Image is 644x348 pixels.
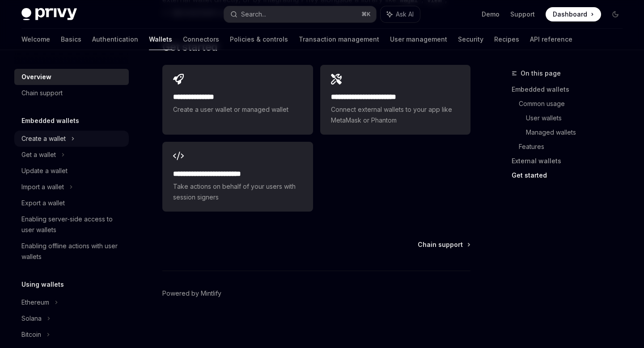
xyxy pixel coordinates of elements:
[553,10,587,19] span: Dashboard
[61,29,81,50] a: Basics
[381,6,420,22] button: Ask AI
[21,166,68,176] div: Update a wallet
[149,29,172,50] a: Wallets
[390,29,447,50] a: User management
[162,289,221,298] a: Powered by Mintlify
[512,168,630,182] a: Get started
[14,69,129,85] a: Overview
[519,140,630,154] a: Features
[183,29,219,50] a: Connectors
[526,125,630,140] a: Managed wallets
[21,182,64,192] div: Import a wallet
[21,115,79,126] h5: Embedded wallets
[608,7,623,21] button: Toggle dark mode
[14,85,129,101] a: Chain support
[14,238,129,265] a: Enabling offline actions with user wallets
[21,198,65,208] div: Export a wallet
[512,154,630,168] a: External wallets
[14,163,129,179] a: Update a wallet
[482,10,500,19] a: Demo
[530,29,572,50] a: API reference
[241,9,266,20] div: Search...
[526,111,630,125] a: User wallets
[521,68,561,79] span: On this page
[21,133,66,144] div: Create a wallet
[21,241,123,262] div: Enabling offline actions with user wallets
[21,329,41,340] div: Bitcoin
[519,97,630,111] a: Common usage
[14,195,129,211] a: Export a wallet
[14,211,129,238] a: Enabling server-side access to user wallets
[21,88,63,98] div: Chain support
[173,181,302,203] span: Take actions on behalf of your users with session signers
[510,10,535,19] a: Support
[21,149,56,160] div: Get a wallet
[396,10,414,19] span: Ask AI
[546,7,601,21] a: Dashboard
[21,72,51,82] div: Overview
[224,6,376,22] button: Search...⌘K
[21,214,123,235] div: Enabling server-side access to user wallets
[418,240,470,249] a: Chain support
[494,29,519,50] a: Recipes
[21,279,64,290] h5: Using wallets
[418,240,463,249] span: Chain support
[21,8,77,21] img: dark logo
[299,29,379,50] a: Transaction management
[92,29,138,50] a: Authentication
[21,297,49,308] div: Ethereum
[512,82,630,97] a: Embedded wallets
[173,104,302,115] span: Create a user wallet or managed wallet
[458,29,483,50] a: Security
[361,11,371,18] span: ⌘ K
[230,29,288,50] a: Policies & controls
[21,313,42,324] div: Solana
[331,104,460,126] span: Connect external wallets to your app like MetaMask or Phantom
[21,29,50,50] a: Welcome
